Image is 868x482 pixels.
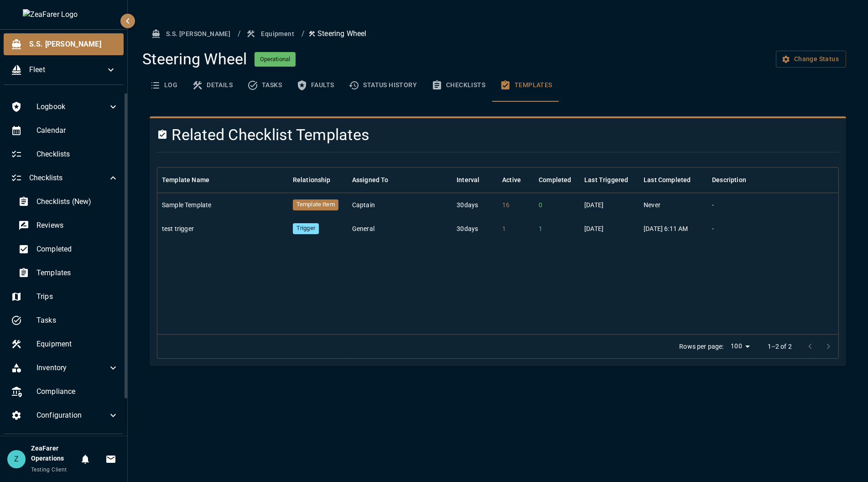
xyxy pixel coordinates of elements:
span: Completed [36,244,119,255]
span: Equipment [36,339,119,350]
p: [DATE] [584,200,603,210]
span: Tasks [36,315,119,326]
div: Active [498,167,534,193]
p: [DATE] [584,224,603,233]
p: 16 [502,200,509,210]
h6: ZeaFarer Operations [31,444,76,464]
p: Steering Wheel [308,28,366,39]
button: Tasks [240,69,289,102]
div: Relationship [293,167,331,193]
div: test trigger [162,224,194,233]
div: Checklists (New) [11,191,126,213]
div: Compliance [4,381,126,403]
div: Trips [4,286,126,308]
p: Rows per page: [679,342,723,351]
div: Relationship [288,167,348,193]
div: Completed [534,167,580,193]
button: Equipment [244,26,298,42]
div: Tasks [4,309,126,331]
button: Status History [341,69,424,102]
div: Assigned To [348,167,452,193]
div: Description [707,167,838,193]
p: Never [644,200,660,210]
button: S.S. [PERSON_NAME] [150,26,234,42]
div: Last Triggered [584,167,628,193]
div: Reviews [11,215,126,236]
span: Template Item [293,200,338,209]
span: Checklists [29,173,108,183]
span: Operational [255,55,296,64]
button: Log [142,69,185,102]
span: Fleet [29,64,105,75]
div: Equipment [4,333,126,355]
button: Notifications [76,450,94,468]
span: Compliance [36,386,119,397]
p: 30 days [457,200,478,210]
div: 100 [727,340,753,353]
div: Sample Template [162,200,211,210]
h4: Related Checklist Templates [157,126,724,145]
div: Templates [11,262,126,284]
div: Z [7,450,26,468]
div: General [352,224,374,233]
span: Checklists (New) [36,196,119,207]
span: S.S. [PERSON_NAME] [29,39,116,50]
h4: Steering Wheel [142,50,247,69]
div: basic tabs example [142,69,846,102]
span: Calendar [36,125,119,136]
div: Assigned To [352,167,389,193]
div: Checklists [4,143,126,165]
p: - [712,224,714,233]
div: Template Name [157,167,288,193]
p: 1–2 of 2 [768,342,792,351]
div: Captain [352,200,375,210]
button: Change equipment status [776,51,846,68]
p: [DATE] 6:11 AM [644,224,688,233]
p: 1 [502,224,506,233]
span: Configuration [36,410,108,421]
p: 1 [539,224,542,233]
div: Inventory [4,357,126,379]
div: Last Completed [639,167,707,193]
div: Active [502,167,521,193]
div: Template Name [162,167,209,193]
div: Completed [539,167,571,193]
span: Reviews [36,220,119,231]
div: Logbook [4,96,126,118]
button: Templates [493,69,560,102]
li: / [238,28,241,39]
span: Trips [36,291,119,302]
div: Calendar [4,120,126,141]
button: Faults [289,69,341,102]
p: 30 days [457,224,478,233]
div: Last Completed [644,167,691,193]
p: - [712,200,714,210]
div: Configuration [4,404,126,426]
span: Checklists [36,149,119,160]
li: / [301,28,305,39]
button: Invitations [102,450,120,468]
div: S.S. [PERSON_NAME] [4,33,124,55]
div: Completed [11,238,126,260]
span: Testing Client [31,466,67,473]
div: Interval [452,167,498,193]
p: 0 [539,200,542,210]
div: Interval [457,167,479,193]
span: Inventory [36,362,108,373]
button: Checklists [424,69,493,102]
span: Trigger [293,224,319,233]
span: Templates [36,267,119,278]
button: Details [185,69,240,102]
div: Last Triggered [580,167,639,193]
div: Fleet [4,59,124,81]
span: Logbook [36,101,108,112]
div: Checklists [4,167,126,189]
div: Description [712,167,746,193]
img: ZeaFarer Logo [23,9,105,20]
